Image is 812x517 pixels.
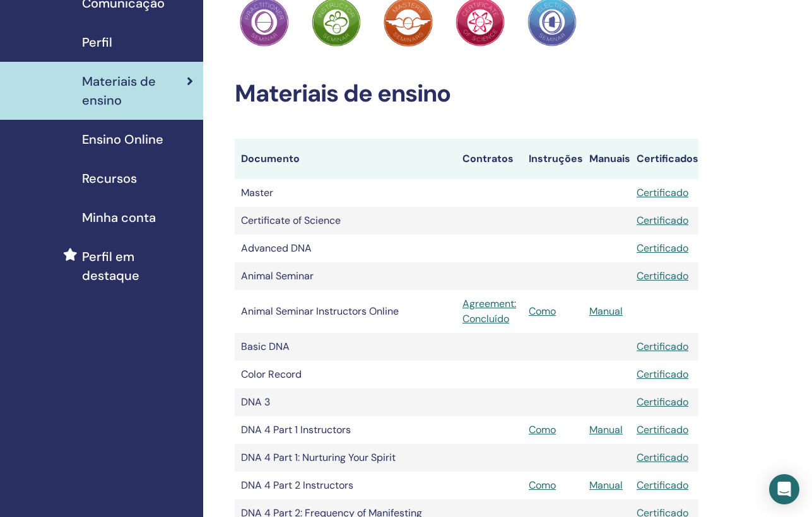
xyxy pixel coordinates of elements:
[637,423,688,436] a: Certificado
[235,207,456,235] td: Certificate of Science
[589,423,623,436] a: Manual
[82,72,187,110] span: Materiais de ensino
[235,235,456,262] td: Advanced DNA
[235,262,456,290] td: Animal Seminar
[456,139,522,179] th: Contratos
[637,269,688,282] a: Certificado
[637,479,688,492] a: Certificado
[235,79,698,108] h2: Materiais de ensino
[637,451,688,464] a: Certificado
[637,186,688,199] a: Certificado
[637,214,688,227] a: Certificado
[235,290,456,333] td: Animal Seminar Instructors Online
[235,444,456,472] td: DNA 4 Part 1: Nurturing Your Spirit
[235,139,456,179] th: Documento
[637,395,688,409] a: Certificado
[235,416,456,444] td: DNA 4 Part 1 Instructors
[522,139,583,179] th: Instruções
[589,305,623,318] a: Manual
[529,305,556,318] a: Como
[235,472,456,499] td: DNA 4 Part 2 Instructors
[235,333,456,361] td: Basic DNA
[529,423,556,436] a: Como
[82,130,163,149] span: Ensino Online
[583,139,630,179] th: Manuais
[630,139,698,179] th: Certificados
[637,241,688,255] a: Certificado
[235,361,456,388] td: Color Record
[462,296,516,327] a: Agreement: Concluído
[637,340,688,353] a: Certificado
[82,208,156,227] span: Minha conta
[82,247,193,285] span: Perfil em destaque
[235,388,456,416] td: DNA 3
[769,474,799,504] div: Open Intercom Messenger
[235,179,456,207] td: Master
[82,169,137,188] span: Recursos
[637,368,688,381] a: Certificado
[82,33,112,52] span: Perfil
[529,479,556,492] a: Como
[589,479,623,492] a: Manual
